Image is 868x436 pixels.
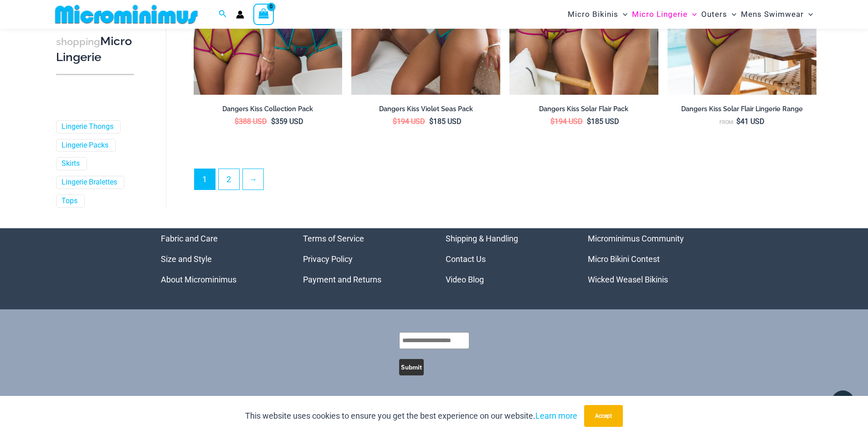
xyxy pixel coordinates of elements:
span: Menu Toggle [688,3,697,26]
button: Submit [399,359,424,375]
span: $ [587,117,591,126]
h3: Micro Lingerie [56,34,134,65]
a: Dangers Kiss Collection Pack [194,105,343,117]
a: Wicked Weasel Bikinis [588,275,668,284]
nav: Menu [446,228,565,290]
h2: Dangers Kiss Solar Flair Pack [509,105,658,113]
a: Dangers Kiss Solar Flair Lingerie Range [668,105,817,117]
a: Dangers Kiss Violet Seas Pack [351,105,500,117]
a: Dangers Kiss Solar Flair Pack [509,105,658,117]
a: Account icon link [236,10,244,19]
bdi: 388 USD [235,117,267,126]
span: $ [736,117,740,126]
a: Search icon link [219,9,227,20]
a: Shipping & Handling [446,234,518,243]
a: Video Blog [446,275,484,284]
a: Terms of Service [303,234,364,243]
aside: Footer Widget 1 [161,228,281,290]
span: Outers [701,3,727,26]
nav: Menu [161,228,281,290]
span: $ [271,117,275,126]
a: Mens SwimwearMenu ToggleMenu Toggle [739,3,815,26]
a: About Microminimus [161,275,236,284]
span: $ [235,117,239,126]
bdi: 41 USD [736,117,765,126]
span: Micro Lingerie [632,3,688,26]
a: Micro BikinisMenu ToggleMenu Toggle [565,3,630,26]
a: Microminimus Community [588,234,684,243]
a: Lingerie Thongs [62,122,113,132]
nav: Product Pagination [194,169,817,195]
p: This website uses cookies to ensure you get the best experience on our website. [245,409,577,423]
a: Size and Style [161,254,212,264]
bdi: 185 USD [587,117,619,126]
h2: Dangers Kiss Collection Pack [194,105,343,113]
a: Tops [62,196,77,206]
a: Micro LingerieMenu ToggleMenu Toggle [630,3,699,26]
aside: Footer Widget 4 [588,228,708,290]
span: $ [429,117,433,126]
nav: Menu [303,228,423,290]
nav: Menu [588,228,708,290]
a: Micro Bikini Contest [588,254,660,264]
span: Micro Bikinis [568,3,618,26]
span: shopping [56,36,100,47]
img: MM SHOP LOGO FLAT [51,4,201,25]
h2: Dangers Kiss Violet Seas Pack [351,105,500,113]
a: Lingerie Packs [62,141,108,150]
a: Learn more [535,411,577,421]
bdi: 194 USD [550,117,583,126]
a: Contact Us [446,254,486,264]
nav: Site Navigation [564,1,817,27]
span: $ [550,117,555,126]
a: View Shopping Cart, empty [253,4,274,25]
span: Menu Toggle [804,3,813,26]
bdi: 194 USD [393,117,425,126]
aside: Footer Widget 3 [446,228,565,290]
span: Page 1 [195,169,215,190]
span: Mens Swimwear [741,3,804,26]
span: $ [393,117,397,126]
aside: Footer Widget 2 [303,228,423,290]
a: Page 2 [219,169,239,190]
a: → [243,169,263,190]
bdi: 185 USD [429,117,462,126]
a: Lingerie Bralettes [62,178,117,187]
a: Payment and Returns [303,275,381,284]
a: Privacy Policy [303,254,353,264]
a: OutersMenu ToggleMenu Toggle [699,3,739,26]
button: Accept [584,405,623,427]
span: From: [719,119,734,125]
a: Fabric and Care [161,234,218,243]
span: Menu Toggle [618,3,627,26]
bdi: 359 USD [271,117,303,126]
h2: Dangers Kiss Solar Flair Lingerie Range [668,105,817,113]
span: Menu Toggle [727,3,736,26]
a: Skirts [62,159,80,169]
